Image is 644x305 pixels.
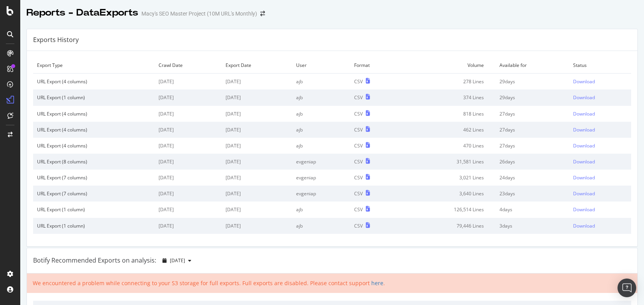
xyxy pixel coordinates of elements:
[292,138,350,154] td: ajb
[222,170,292,186] td: [DATE]
[354,223,363,229] div: CSV
[573,142,595,149] div: Download
[155,186,222,202] td: [DATE]
[350,57,400,74] td: Format
[573,78,595,85] div: Download
[496,202,569,217] td: 4 days
[573,110,627,117] a: Download
[155,57,222,74] td: Crawl Date
[573,190,595,197] div: Download
[33,256,156,265] div: Botify Recommended Exports on analysis:
[573,206,627,213] a: Download
[573,142,627,149] a: Download
[155,138,222,154] td: [DATE]
[155,74,222,90] td: [DATE]
[496,154,569,170] td: 26 days
[292,170,350,186] td: evgeniap
[222,202,292,217] td: [DATE]
[33,279,385,287] div: We encountered a problem while connecting to your S3 storage for full exports. Full exports are d...
[496,106,569,122] td: 27 days
[569,57,631,74] td: Status
[37,126,151,133] div: URL Export (4 columns)
[292,106,350,122] td: ajb
[292,122,350,138] td: ajb
[37,158,151,165] div: URL Export (8 columns)
[155,154,222,170] td: [DATE]
[573,174,627,181] a: Download
[222,186,292,202] td: [DATE]
[37,174,151,181] div: URL Export (7 columns)
[400,202,496,217] td: 126,514 Lines
[496,74,569,90] td: 29 days
[222,74,292,90] td: [DATE]
[222,218,292,234] td: [DATE]
[170,257,185,264] span: 2025 Sep. 4th
[573,158,595,165] div: Download
[400,154,496,170] td: 31,581 Lines
[496,89,569,105] td: 29 days
[155,218,222,234] td: [DATE]
[400,186,496,202] td: 3,640 Lines
[26,6,138,19] div: Reports - DataExports
[400,106,496,122] td: 818 Lines
[573,126,595,133] div: Download
[354,174,363,181] div: CSV
[400,138,496,154] td: 470 Lines
[292,218,350,234] td: ajb
[573,126,627,133] a: Download
[33,35,79,44] div: Exports History
[496,218,569,234] td: 3 days
[573,110,595,117] div: Download
[573,158,627,165] a: Download
[573,174,595,181] div: Download
[292,74,350,90] td: ajb
[155,122,222,138] td: [DATE]
[573,223,627,229] a: Download
[292,57,350,74] td: User
[222,122,292,138] td: [DATE]
[222,106,292,122] td: [DATE]
[618,279,636,297] div: Open Intercom Messenger
[400,218,496,234] td: 79,446 Lines
[573,94,595,101] div: Download
[573,94,627,101] a: Download
[496,170,569,186] td: 24 days
[155,89,222,105] td: [DATE]
[400,170,496,186] td: 3,021 Lines
[33,57,155,74] td: Export Type
[292,202,350,217] td: ajb
[222,57,292,74] td: Export Date
[292,154,350,170] td: evgeniap
[354,78,363,85] div: CSV
[496,57,569,74] td: Available for
[400,74,496,90] td: 278 Lines
[155,202,222,217] td: [DATE]
[400,122,496,138] td: 462 Lines
[400,57,496,74] td: Volume
[573,78,627,85] a: Download
[37,190,151,197] div: URL Export (7 columns)
[573,223,595,229] div: Download
[37,94,151,101] div: URL Export (1 column)
[141,10,257,18] div: Macy's SEO Master Project (10M URL's Monthly)
[573,190,627,197] a: Download
[354,158,363,165] div: CSV
[37,223,151,229] div: URL Export (1 column)
[354,206,363,213] div: CSV
[496,186,569,202] td: 23 days
[573,206,595,213] div: Download
[400,89,496,105] td: 374 Lines
[155,170,222,186] td: [DATE]
[37,78,151,85] div: URL Export (4 columns)
[371,279,383,287] a: here
[496,122,569,138] td: 27 days
[37,206,151,213] div: URL Export (1 column)
[496,138,569,154] td: 27 days
[354,190,363,197] div: CSV
[222,89,292,105] td: [DATE]
[37,110,151,117] div: URL Export (4 columns)
[222,138,292,154] td: [DATE]
[37,142,151,149] div: URL Export (4 columns)
[354,110,363,117] div: CSV
[155,106,222,122] td: [DATE]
